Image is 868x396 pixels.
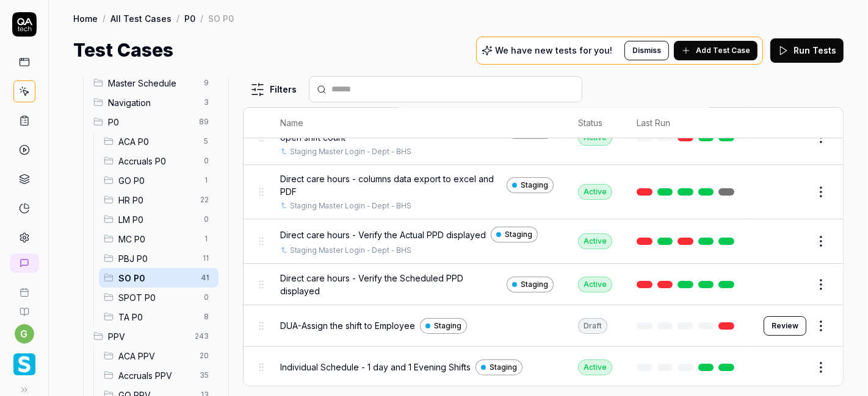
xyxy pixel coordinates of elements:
[195,193,214,207] span: 22
[108,330,187,343] span: PPV
[195,368,214,383] span: 35
[495,46,612,55] p: We have new tests for you!
[290,146,411,157] a: Staging Master Login - Dept - BHS
[578,359,612,375] div: Active
[566,108,624,138] th: Status
[578,233,612,249] div: Active
[118,272,193,285] span: SO P0
[108,96,197,109] span: Navigation
[578,318,607,334] div: Draft
[199,76,214,90] span: 9
[184,12,195,24] a: P0
[420,318,467,334] a: Staging
[521,180,548,191] span: Staging
[99,229,219,249] div: Drag to reorderMC P01
[99,132,219,151] div: Drag to reorderACA P05
[99,268,219,288] div: Drag to reorderSO P041
[674,41,758,60] button: Add Test Case
[118,135,197,148] span: ACA P0
[89,327,219,346] div: Drag to reorderPPV243
[195,348,214,363] span: 20
[624,41,669,60] button: Dismiss
[118,233,197,246] span: MC P0
[118,291,197,304] span: SPOT P0
[268,108,566,138] th: Name
[199,212,214,227] span: 0
[118,311,197,324] span: TA P0
[99,288,219,307] div: Drag to reorderSPOT P00
[99,366,219,385] div: Drag to reorderAccruals PPV35
[476,359,523,375] a: Staging
[244,264,843,305] tr: Direct care hours - Verify the Scheduled PPD displayedStagingActive
[118,252,195,265] span: PBJ P0
[770,38,844,63] button: Run Tests
[198,251,214,266] span: 11
[578,277,612,292] div: Active
[199,290,214,305] span: 0
[99,190,219,210] div: Drag to reorderHR P022
[280,172,502,198] span: Direct care hours - columns data export to excel and PDF
[521,279,548,290] span: Staging
[118,213,197,226] span: LM P0
[103,12,106,24] div: /
[490,362,517,373] span: Staging
[99,210,219,229] div: Drag to reorderLM P00
[118,155,197,168] span: Accruals P0
[199,309,214,324] span: 8
[118,174,197,187] span: GO P0
[491,227,538,242] a: Staging
[290,245,411,256] a: Staging Master Login - Dept - BHS
[434,320,461,331] span: Staging
[199,134,214,149] span: 5
[280,228,486,241] span: Direct care hours - Verify the Actual PPD displayed
[89,73,219,93] div: Drag to reorderMaster Schedule9
[624,108,751,138] th: Last Run
[118,369,192,382] span: Accruals PPV
[5,278,43,297] a: Book a call with us
[280,272,502,297] span: Direct care hours - Verify the Scheduled PPD displayed
[110,12,172,24] a: All Test Cases
[5,344,43,378] button: Smartlinx Logo
[190,329,214,344] span: 243
[290,200,411,211] a: Staging Master Login - Dept - BHS
[73,37,173,64] h1: Test Cases
[73,12,98,24] a: Home
[99,249,219,268] div: Drag to reorderPBJ P011
[199,95,214,110] span: 3
[194,115,214,129] span: 89
[5,297,43,317] a: Documentation
[244,219,843,264] tr: Direct care hours - Verify the Actual PPD displayedStagingStaging Master Login - Dept - BHSActive
[108,77,197,90] span: Master Schedule
[199,173,214,188] span: 1
[99,171,219,190] div: Drag to reorderGO P01
[199,154,214,168] span: 0
[208,12,234,24] div: SO P0
[199,232,214,246] span: 1
[244,165,843,219] tr: Direct care hours - columns data export to excel and PDFStagingStaging Master Login - Dept - BHSA...
[764,316,806,336] button: Review
[578,184,612,200] div: Active
[13,353,35,375] img: Smartlinx Logo
[89,112,219,132] div: Drag to reorderP089
[99,151,219,171] div: Drag to reorderAccruals P00
[696,45,750,56] span: Add Test Case
[243,77,304,102] button: Filters
[99,346,219,366] div: Drag to reorderACA PPV20
[108,116,192,129] span: P0
[176,12,179,24] div: /
[10,253,39,273] a: New conversation
[118,350,192,362] span: ACA PPV
[280,361,471,373] span: Individual Schedule - 1 day and 1 Evening Shifts
[196,270,214,285] span: 41
[507,177,554,193] a: Staging
[118,194,193,207] span: HR P0
[200,12,203,24] div: /
[99,307,219,327] div: Drag to reorderTA P08
[89,93,219,112] div: Drag to reorderNavigation3
[15,324,34,344] button: g
[244,305,843,347] tr: DUA-Assign the shift to EmployeeStagingDraftReview
[507,277,554,292] a: Staging
[280,319,415,332] span: DUA-Assign the shift to Employee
